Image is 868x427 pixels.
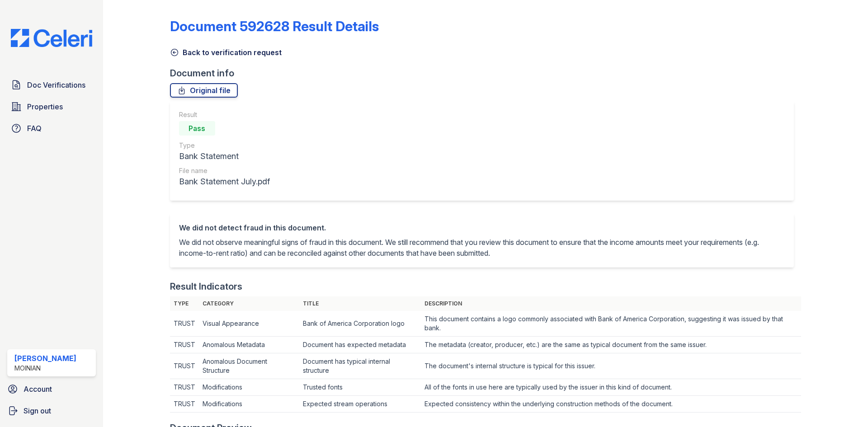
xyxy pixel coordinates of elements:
td: This document contains a logo commonly associated with Bank of America Corporation, suggesting it... [421,311,801,337]
td: Modifications [199,379,299,396]
th: Description [421,296,801,311]
td: TRUST [170,337,199,353]
td: TRUST [170,311,199,337]
td: TRUST [170,379,199,396]
a: Sign out [4,402,99,420]
a: Back to verification request [170,47,282,58]
td: Trusted fonts [299,379,421,396]
td: TRUST [170,353,199,379]
a: FAQ [7,119,96,137]
td: TRUST [170,396,199,413]
td: Modifications [199,396,299,413]
td: All of the fonts in use here are typically used by the issuer in this kind of document. [421,379,801,396]
td: Anomalous Metadata [199,337,299,353]
td: The document's internal structure is typical for this issuer. [421,353,801,379]
th: Category [199,296,299,311]
a: Account [4,380,99,398]
div: Document info [170,67,801,80]
span: Sign out [24,405,51,416]
th: Type [170,296,199,311]
td: Bank of America Corporation logo [299,311,421,337]
a: Properties [7,98,96,116]
td: Document has expected metadata [299,337,421,353]
span: FAQ [27,123,42,134]
td: Expected stream operations [299,396,421,413]
td: Document has typical internal structure [299,353,421,379]
td: Expected consistency within the underlying construction methods of the document. [421,396,801,413]
div: Result [179,110,270,119]
div: File name [179,166,270,175]
p: We did not observe meaningful signs of fraud in this document. We still recommend that you review... [179,237,785,258]
span: Account [24,384,52,394]
a: Doc Verifications [7,76,96,94]
a: Original file [170,83,238,98]
th: Title [299,296,421,311]
div: Result Indicators [170,280,242,293]
td: Visual Appearance [199,311,299,337]
div: [PERSON_NAME] [14,353,76,364]
div: Type [179,141,270,150]
a: Document 592628 Result Details [170,18,379,34]
span: Properties [27,101,63,112]
div: We did not detect fraud in this document. [179,222,785,233]
div: Bank Statement [179,150,270,163]
div: Moinian [14,364,76,373]
div: Bank Statement July.pdf [179,175,270,188]
span: Doc Verifications [27,80,85,90]
img: CE_Logo_Blue-a8612792a0a2168367f1c8372b55b34899dd931a85d93a1a3d3e32e68fde9ad4.png [4,29,99,47]
td: Anomalous Document Structure [199,353,299,379]
td: The metadata (creator, producer, etc.) are the same as typical document from the same issuer. [421,337,801,353]
div: Pass [179,121,215,136]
